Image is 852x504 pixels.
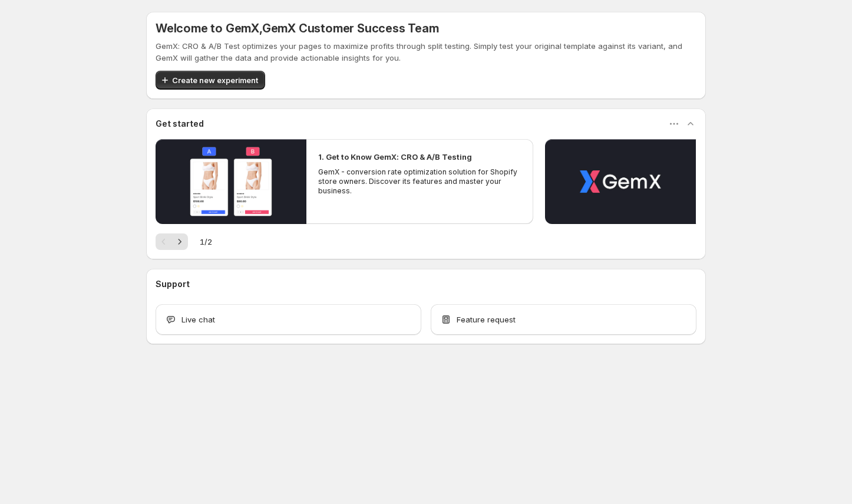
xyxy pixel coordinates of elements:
h2: 1. Get to Know GemX: CRO & A/B Testing [318,151,472,163]
nav: Pagination [156,233,188,250]
h3: Support [156,278,190,290]
h5: Welcome to GemX [156,21,439,35]
span: Feature request [457,314,516,325]
button: Play video [545,139,696,224]
span: Create new experiment [172,74,258,86]
button: Play video [156,139,306,224]
button: Create new experiment [156,71,265,90]
button: Next [171,233,188,250]
span: 1 / 2 [200,236,212,248]
p: GemX - conversion rate optimization solution for Shopify store owners. Discover its features and ... [318,167,521,196]
span: Live chat [181,314,215,325]
h3: Get started [156,118,204,130]
p: GemX: CRO & A/B Test optimizes your pages to maximize profits through split testing. Simply test ... [156,40,696,64]
span: , GemX Customer Success Team [259,21,439,35]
